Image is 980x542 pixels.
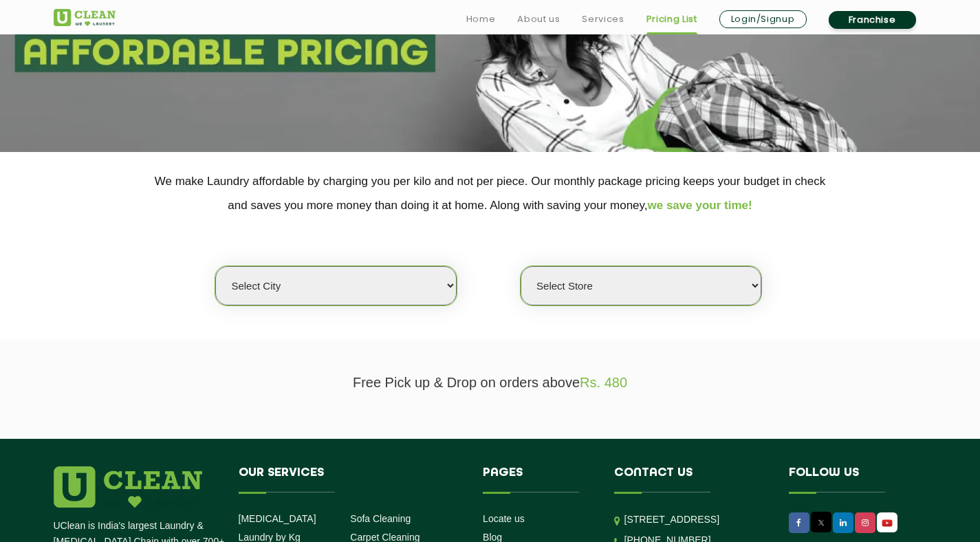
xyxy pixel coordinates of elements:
a: Pricing List [646,11,697,28]
img: logo.png [54,466,202,508]
p: [STREET_ADDRESS] [624,512,768,528]
a: Franchise [829,11,916,29]
h4: Follow us [789,466,910,492]
a: About us [517,11,560,28]
h4: Pages [483,466,594,492]
h4: Our Services [239,466,463,492]
a: Sofa Cleaning [350,513,411,524]
a: Home [466,11,496,28]
h4: Contact us [614,466,768,492]
span: Rs. 480 [580,375,627,390]
p: Free Pick up & Drop on orders above [54,375,927,391]
a: Services [582,11,624,28]
a: Login/Signup [719,10,807,28]
p: We make Laundry affordable by charging you per kilo and not per piece. Our monthly package pricin... [54,169,927,217]
a: Locate us [483,513,525,524]
img: UClean Laundry and Dry Cleaning [54,9,116,26]
img: UClean Laundry and Dry Cleaning [878,516,896,530]
a: [MEDICAL_DATA] [239,513,316,524]
span: we save your time! [648,199,752,212]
